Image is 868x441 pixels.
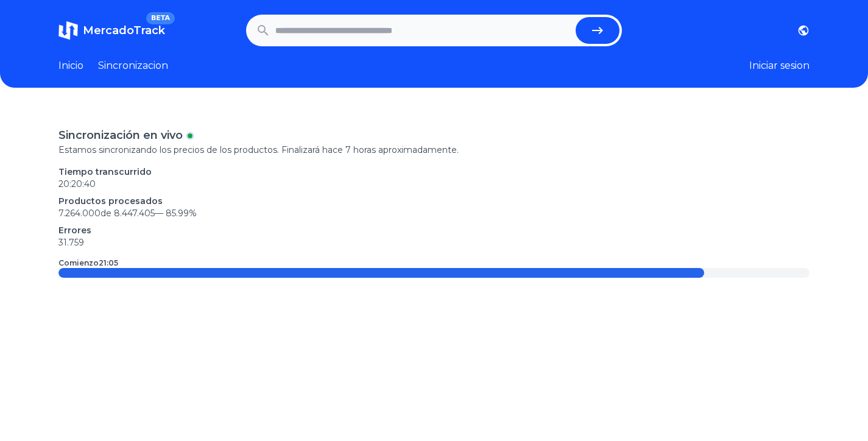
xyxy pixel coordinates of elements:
[166,208,197,219] span: 85.99 %
[58,21,78,40] img: MercadoTrack
[58,224,810,236] p: Errores
[58,236,810,249] p: 31.759
[58,207,810,219] p: 7.264.000 de 8.447.405 —
[58,195,810,207] p: Productos procesados
[58,127,183,144] p: Sincronización en vivo
[83,24,165,37] span: MercadoTrack
[146,12,175,24] span: BETA
[58,21,165,40] a: MercadoTrackBETA
[58,58,83,73] a: Inicio
[58,166,810,178] p: Tiempo transcurrido
[58,178,96,189] time: 20:20:40
[58,258,118,268] p: Comienzo
[58,144,810,156] p: Estamos sincronizando los precios de los productos. Finalizará hace 7 horas aproximadamente.
[98,58,168,73] a: Sincronizacion
[749,58,810,73] button: Iniciar sesion
[99,258,118,267] time: 21:05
